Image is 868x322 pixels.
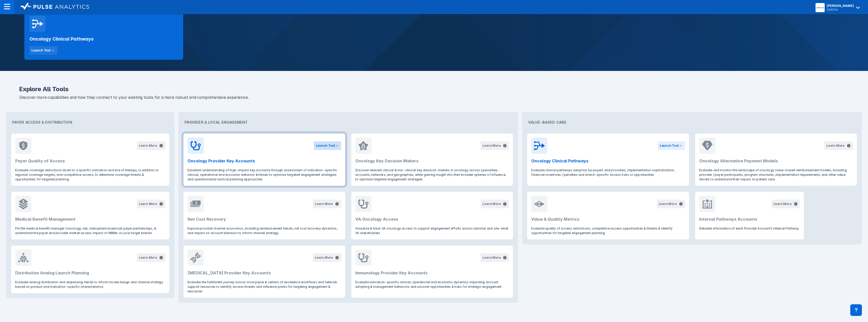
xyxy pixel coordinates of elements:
div: Learn More [139,255,157,260]
button: Launch Tool [29,46,57,55]
p: Discover more capabilities and how they connect to your existing tools for a more robust and comp... [19,94,849,101]
div: Learn More [315,255,333,260]
button: Learn More [824,141,853,150]
div: Learn More [483,202,501,206]
h2: Distribution Analog Launch Planning [15,270,165,276]
h2: Oncology Alternative Payment Models [699,158,853,164]
div: Learn More [483,143,501,148]
h2: Oncology Provider Key Accounts [188,158,341,164]
button: Learn More [481,253,509,262]
a: Oncology Clinical PathwaysLaunch Tool [24,11,183,60]
button: Learn More [771,200,800,208]
p: Visualize & track VA oncology access to support engagement efforts across national and site-level... [355,226,509,235]
div: Payer Access & Distribution [8,114,172,130]
div: Learn More [139,143,157,148]
h2: Medical Benefit Management [15,216,165,222]
p: Establish understanding of high-impact key accounts through assessment of indication-specific cli... [188,168,341,182]
div: Contact Support [850,304,862,316]
p: Evaluate analog distribution and dispensing trends to inform model design and channel strategy ba... [15,280,165,289]
button: Learn More [137,253,165,262]
button: Learn More [137,141,165,150]
h2: Oncology Clinical Pathways [531,158,685,164]
button: Learn More [137,200,165,208]
div: Value-Based Care [524,114,860,130]
img: menu--horizontal.svg [4,4,10,10]
h2: Oncology Key Decision Makers [355,158,509,164]
button: Launch Tool [658,141,685,150]
div: Launch Tool [660,143,679,148]
p: Detailed information of each Provider Account’s Internal Pathway. [699,226,800,231]
div: AbbVie [827,8,854,11]
div: [PERSON_NAME] [827,4,854,8]
button: Launch Tool [314,141,341,150]
h2: Payer Quality of Access [15,158,165,164]
p: Evaluate clinical pathways adoption by payers and providers, implementation sophistication, finan... [531,168,685,177]
div: Launch Tool [316,143,335,148]
div: Learn More [659,202,677,206]
h2: [MEDICAL_DATA] Provider Key Accounts [188,270,341,276]
div: Learn More [773,202,792,206]
button: Learn More [657,200,685,208]
p: Evaluate the fulfillment journey across local payer & centers of excellence workflows and network... [188,280,341,294]
a: logo [14,3,89,11]
p: Evaluate indication-specific clinical, operational and economic dynamics impacting account adopti... [355,280,509,289]
h2: Net Cost Recovery [188,216,341,222]
h2: Oncology Clinical Pathways [29,36,94,42]
p: Discover relevant clinical & non-clinical key decision-makers in oncology across specialties, acc... [355,168,509,182]
div: Provider & Local Engagement [180,114,516,130]
img: logo [20,3,89,10]
div: Learn More [826,143,845,148]
div: Launch Tool [31,48,51,53]
h2: Immunology Provider Key Accounts [355,270,509,276]
h2: VA Oncology Access [355,216,509,222]
p: Profile medical benefit manager (oncology, lab, radiopharmaceutical) payer partnerships, & unders... [15,226,165,235]
div: Learn More [139,202,157,206]
button: Learn More [481,141,509,150]
div: Learn More [483,255,501,260]
img: menu button [817,4,824,11]
h2: Internal Pathways Accounts [699,216,800,222]
button: Learn More [481,200,509,208]
button: Learn More [313,253,341,262]
div: Learn More [315,202,333,206]
h2: Value & Quality Metrics [531,216,685,222]
button: Learn More [313,200,341,208]
h2: Explore All Tools [19,86,849,92]
p: Evaluate and monitor the landscape of oncology value-based reimbursement models, including provid... [699,168,853,182]
p: Evaluate quality of access restrictions, competitive access opportunities & threats & identify op... [531,226,685,235]
p: Evaluate coverage restrictions down to a specific indication and line of therapy, in addition to ... [15,168,165,182]
p: Explore provider channel economics, including reimbursement trends, net cost recovery dynamics, a... [188,226,341,235]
